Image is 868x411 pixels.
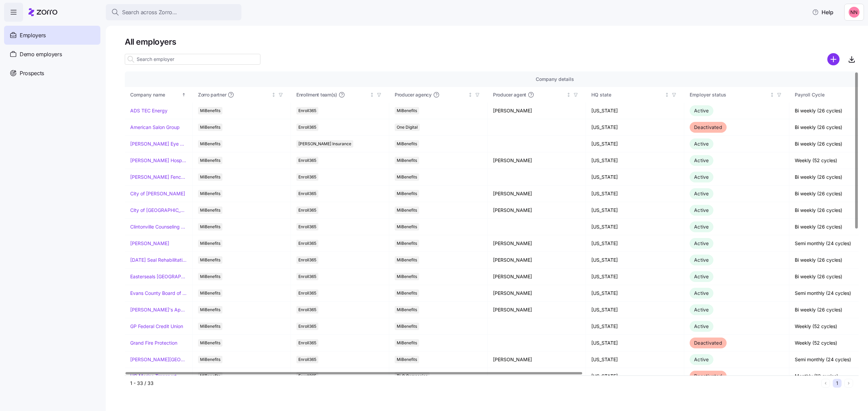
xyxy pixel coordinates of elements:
span: Enroll365 [298,173,316,181]
span: Enroll365 [298,124,316,131]
th: Zorro partnerNot sorted [193,87,291,103]
span: MiBenefits [200,157,220,164]
div: 1 - 33 / 33 [130,380,818,387]
span: Deactivated [694,340,722,346]
div: Not sorted [665,92,669,97]
th: Company nameSorted ascending [125,87,193,103]
td: [PERSON_NAME] [488,152,586,169]
span: MiBenefits [200,339,220,347]
span: Employers [20,31,46,40]
span: MiBenefits [397,306,417,313]
td: [US_STATE] [586,235,684,252]
button: Search across Zorro... [106,4,241,20]
span: Help [812,8,833,16]
span: Demo employers [20,50,62,59]
a: [DATE] Seal Rehabilitation Center of [GEOGRAPHIC_DATA] [130,257,187,263]
span: Active [694,207,709,213]
a: [PERSON_NAME] [130,240,169,247]
span: Active [694,108,709,113]
td: [US_STATE] [586,368,684,385]
td: [PERSON_NAME] [488,103,586,119]
span: Enroll365 [298,240,316,247]
a: [PERSON_NAME] Hospitality [130,157,187,164]
span: Active [694,257,709,263]
a: Grand Fire Protection [130,340,177,346]
span: Active [694,307,709,312]
span: Enroll365 [298,339,316,347]
span: Active [694,157,709,163]
a: Demo employers [4,45,100,64]
td: [US_STATE] [586,103,684,119]
span: MiBenefits [397,173,417,181]
td: [US_STATE] [586,252,684,268]
div: Employer status [690,91,768,99]
span: MiBenefits [397,323,417,330]
a: City of [GEOGRAPHIC_DATA] [130,207,187,214]
img: 37cb906d10cb440dd1cb011682786431 [849,7,860,18]
a: Clintonville Counseling and Wellness [130,223,187,230]
svg: add icon [827,53,840,65]
td: [PERSON_NAME] [488,186,586,202]
a: Prospects [4,64,100,83]
span: Enroll365 [298,190,316,197]
input: Search employer [125,54,260,65]
span: Deactivated [694,124,722,130]
span: One Digital [397,124,418,131]
span: Active [694,274,709,279]
a: City of [PERSON_NAME] [130,190,185,197]
td: [PERSON_NAME] [488,202,586,219]
a: American Salon Group [130,124,180,131]
span: Prospects [20,69,44,78]
span: MiBenefits [397,140,417,148]
span: MiBenefits [397,273,417,280]
a: Evans County Board of Commissioners [130,290,187,297]
span: MiBenefits [200,256,220,264]
span: MiBenefits [397,256,417,264]
span: MiBenefits [200,240,220,247]
th: Employer statusNot sorted [684,87,789,103]
td: [US_STATE] [586,169,684,186]
span: Enroll365 [298,356,316,363]
div: Not sorted [271,92,276,97]
th: Enrollment team(s)Not sorted [291,87,389,103]
div: Company name [130,91,180,99]
a: Employers [4,26,100,45]
td: [US_STATE] [586,318,684,335]
span: Active [694,191,709,196]
span: Enroll365 [298,207,316,214]
a: [PERSON_NAME] Eye Associates [130,140,187,147]
button: Previous page [821,379,830,388]
button: Next page [844,379,853,388]
td: [PERSON_NAME] [488,302,586,318]
span: MiBenefits [200,173,220,181]
span: Enrollment team(s) [296,91,337,98]
th: Producer agentNot sorted [488,87,586,103]
span: Enroll365 [298,223,316,231]
button: 1 [833,379,842,388]
span: MiBenefits [200,140,220,148]
span: Enroll365 [298,289,316,297]
span: MiBenefits [397,157,417,164]
td: [US_STATE] [586,119,684,136]
span: Enroll365 [298,256,316,264]
th: Producer agencyNot sorted [389,87,488,103]
td: [US_STATE] [586,285,684,302]
div: Not sorted [770,92,774,97]
span: Enroll365 [298,323,316,330]
td: [PERSON_NAME] [488,268,586,285]
span: Search across Zorro... [122,8,177,17]
span: MiBenefits [200,323,220,330]
span: Active [694,290,709,296]
span: MiBenefits [397,289,417,297]
span: Enroll365 [298,107,316,114]
span: Enroll365 [298,306,316,313]
div: HQ state [591,91,663,99]
td: [US_STATE] [586,302,684,318]
span: MiBenefits [200,273,220,280]
span: Active [694,141,709,147]
td: [US_STATE] [586,335,684,351]
td: [US_STATE] [586,202,684,219]
div: Payroll Cycle [795,91,867,99]
span: MiBenefits [200,107,220,114]
a: GP Federal Credit Union [130,323,183,330]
